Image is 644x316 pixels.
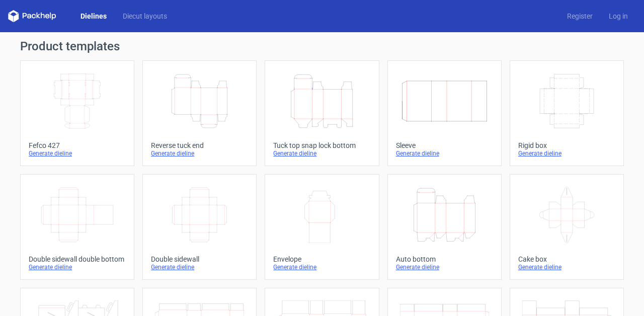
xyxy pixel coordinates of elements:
a: Double sidewall double bottomGenerate dieline [20,174,134,280]
div: Double sidewall double bottom [29,255,126,263]
a: EnvelopeGenerate dieline [265,174,379,280]
a: Register [559,11,601,21]
a: Diecut layouts [115,11,175,21]
div: Generate dieline [151,263,248,271]
div: Cake box [518,255,615,263]
div: Fefco 427 [29,141,126,149]
a: SleeveGenerate dieline [387,60,502,166]
div: Rigid box [518,141,615,149]
div: Tuck top snap lock bottom [273,141,370,149]
a: Reverse tuck endGenerate dieline [142,60,257,166]
a: Tuck top snap lock bottomGenerate dieline [265,60,379,166]
div: Double sidewall [151,255,248,263]
div: Reverse tuck end [151,141,248,149]
div: Generate dieline [396,263,493,271]
div: Generate dieline [396,149,493,157]
div: Generate dieline [151,149,248,157]
h1: Product templates [20,40,624,52]
div: Sleeve [396,141,493,149]
a: Cake boxGenerate dieline [510,174,624,280]
div: Generate dieline [273,149,370,157]
div: Generate dieline [29,263,126,271]
div: Auto bottom [396,255,493,263]
div: Envelope [273,255,370,263]
a: Log in [601,11,636,21]
a: Dielines [72,11,115,21]
div: Generate dieline [29,149,126,157]
div: Generate dieline [518,149,615,157]
a: Rigid boxGenerate dieline [510,60,624,166]
div: Generate dieline [518,263,615,271]
a: Auto bottomGenerate dieline [387,174,502,280]
div: Generate dieline [273,263,370,271]
a: Double sidewallGenerate dieline [142,174,257,280]
a: Fefco 427Generate dieline [20,60,134,166]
